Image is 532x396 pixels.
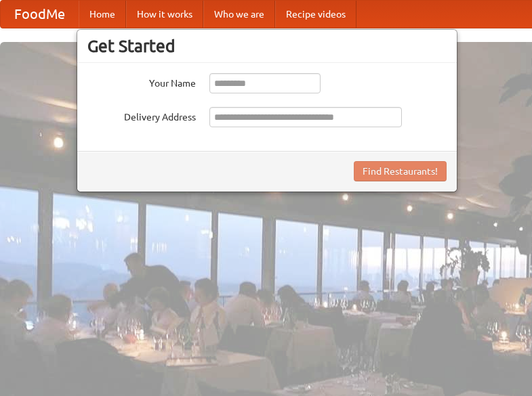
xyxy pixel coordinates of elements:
[87,73,196,90] label: Your Name
[203,1,275,28] a: Who we are
[87,36,447,56] h3: Get Started
[275,1,356,28] a: Recipe videos
[79,1,126,28] a: Home
[1,1,79,28] a: FoodMe
[87,107,196,124] label: Delivery Address
[126,1,203,28] a: How it works
[354,161,447,181] button: Find Restaurants!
